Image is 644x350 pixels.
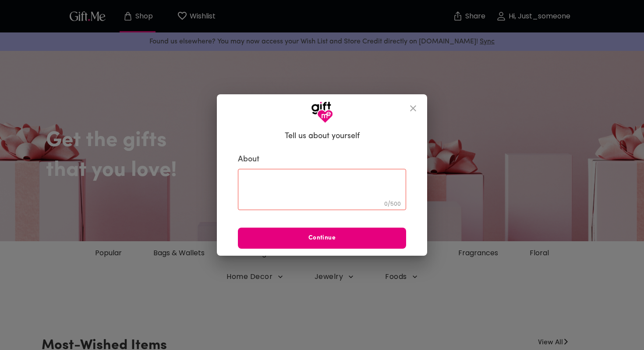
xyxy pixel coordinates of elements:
label: About [238,154,406,165]
button: Continue [238,228,406,249]
button: close [403,98,424,119]
span: 0 / 500 [384,200,401,207]
h6: Tell us about yourself [285,131,360,142]
img: GiftMe Logo [311,101,333,123]
span: Continue [238,233,406,243]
